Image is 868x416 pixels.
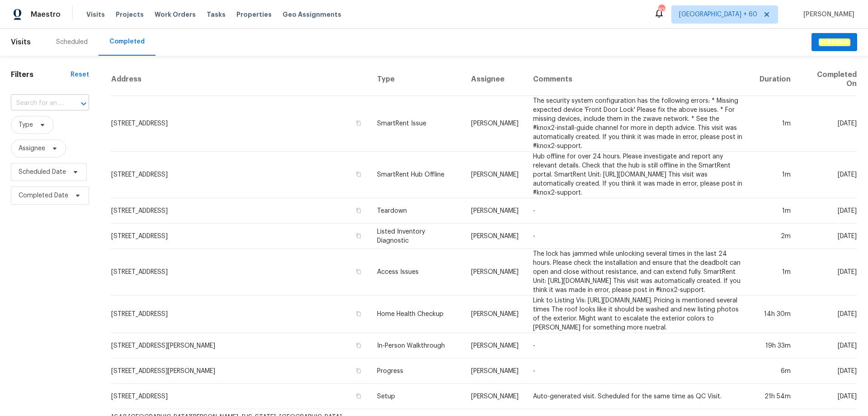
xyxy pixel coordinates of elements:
th: Address [111,63,370,96]
td: [DATE] [798,384,857,409]
td: 19h 33m [750,333,798,359]
td: - [526,333,750,359]
span: Geo Assignments [283,10,341,19]
th: Duration [750,63,798,96]
div: Completed [109,37,145,46]
td: [STREET_ADDRESS][PERSON_NAME] [111,359,370,384]
td: [STREET_ADDRESS] [111,198,370,224]
td: SmartRent Issue [370,96,464,152]
td: [STREET_ADDRESS] [111,384,370,409]
td: - [526,359,750,384]
td: SmartRent Hub Offline [370,152,464,198]
td: [DATE] [798,359,857,384]
button: Copy Address [354,232,363,240]
td: [PERSON_NAME] [464,296,526,333]
h1: Filters [11,70,71,79]
th: Type [370,63,464,96]
td: [PERSON_NAME] [464,359,526,384]
th: Assignee [464,63,526,96]
td: [STREET_ADDRESS] [111,296,370,333]
td: [DATE] [798,152,857,198]
td: [DATE] [798,198,857,224]
td: - [526,224,750,249]
button: Copy Address [354,170,363,178]
span: Work Orders [155,10,196,19]
span: Projects [116,10,144,19]
div: Scheduled [56,38,88,47]
td: Progress [370,359,464,384]
td: [PERSON_NAME] [464,198,526,224]
td: [STREET_ADDRESS] [111,152,370,198]
td: - [526,198,750,224]
span: Completed Date [19,191,68,200]
td: [STREET_ADDRESS] [111,249,370,296]
td: [PERSON_NAME] [464,249,526,296]
td: [DATE] [798,224,857,249]
button: Copy Address [354,367,363,375]
td: [DATE] [798,249,857,296]
td: Listed Inventory Diagnostic [370,224,464,249]
div: 823 [658,5,665,14]
td: 2m [750,224,798,249]
th: Completed On [798,63,857,96]
button: Copy Address [354,310,363,318]
span: Visits [86,10,105,19]
button: Copy Address [354,268,363,276]
td: 1m [750,96,798,152]
span: Type [19,120,33,129]
td: [PERSON_NAME] [464,224,526,249]
td: Link to Listing Vis: [URL][DOMAIN_NAME]. Pricing is mentioned several times The roof looks like i... [526,296,750,333]
input: Search for an address... [11,96,64,110]
td: [DATE] [798,296,857,333]
td: 1m [750,198,798,224]
td: [PERSON_NAME] [464,96,526,152]
span: [GEOGRAPHIC_DATA] + 60 [679,10,757,19]
span: Visits [11,32,31,52]
td: 6m [750,359,798,384]
span: Maestro [31,10,61,19]
span: Properties [236,10,272,19]
td: [DATE] [798,333,857,359]
td: [STREET_ADDRESS] [111,224,370,249]
td: Teardown [370,198,464,224]
td: [PERSON_NAME] [464,384,526,409]
th: Comments [526,63,750,96]
td: Auto-generated visit. Scheduled for the same time as QC Visit. [526,384,750,409]
td: Home Health Checkup [370,296,464,333]
span: Scheduled Date [19,167,66,177]
button: Copy Address [354,119,363,127]
button: Open [77,97,90,110]
span: Tasks [207,11,226,18]
td: 1m [750,249,798,296]
button: Copy Address [354,392,363,400]
td: Hub offline for over 24 hours. Please investigate and report any relevant details. Check that the... [526,152,750,198]
td: [STREET_ADDRESS][PERSON_NAME] [111,333,370,359]
td: The security system configuration has the following errors: * Missing expected device 'Front Door... [526,96,750,152]
td: 21h 54m [750,384,798,409]
button: Schedule [811,33,857,52]
td: [PERSON_NAME] [464,152,526,198]
td: Setup [370,384,464,409]
button: Copy Address [354,206,363,215]
button: Copy Address [354,341,363,349]
td: 14h 30m [750,296,798,333]
span: [PERSON_NAME] [800,10,854,19]
td: Access Issues [370,249,464,296]
td: [DATE] [798,96,857,152]
span: Assignee [19,144,45,153]
td: The lock has jammed while unlocking several times in the last 24 hours. Please check the installa... [526,249,750,296]
em: Schedule [819,38,850,46]
td: [STREET_ADDRESS] [111,96,370,152]
td: 1m [750,152,798,198]
td: In-Person Walkthrough [370,333,464,359]
td: [PERSON_NAME] [464,333,526,359]
div: Reset [71,70,89,79]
